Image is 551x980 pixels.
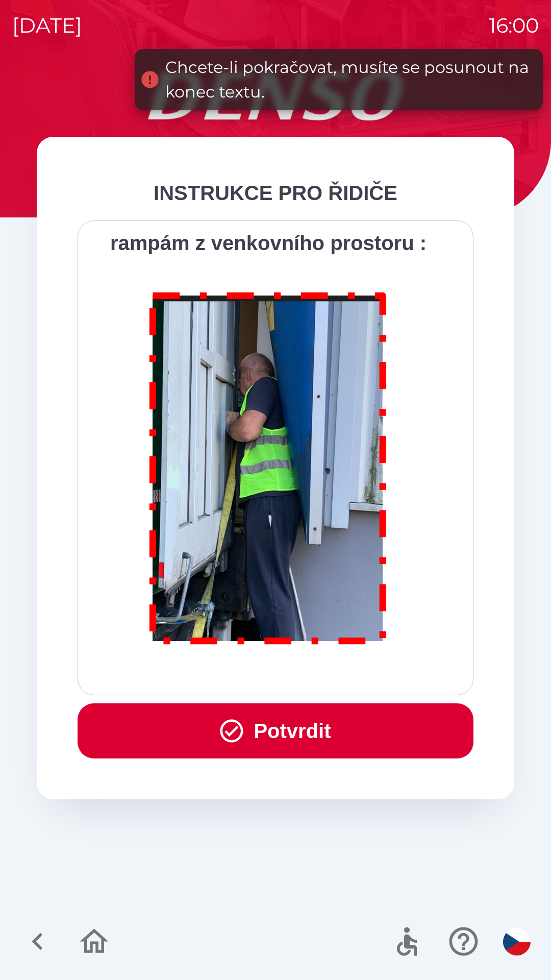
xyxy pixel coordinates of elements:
[138,279,399,654] img: M8MNayrTL6gAAAABJRU5ErkJggg==
[78,178,473,208] div: INSTRUKCE PRO ŘIDIČE
[78,703,473,758] button: Potvrdit
[489,10,539,41] p: 16:00
[503,928,531,955] img: cs flag
[12,10,82,41] p: [DATE]
[37,71,514,120] img: Logo
[165,55,533,104] div: Chcete-li pokračovat, musíte se posunout na konec textu.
